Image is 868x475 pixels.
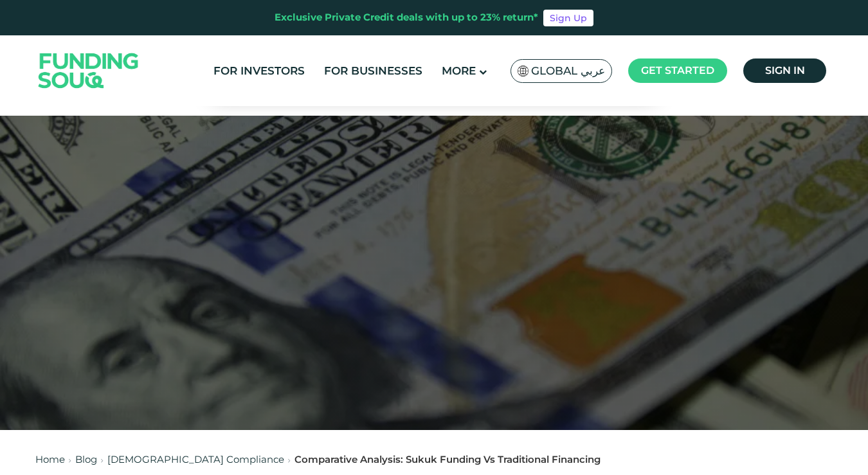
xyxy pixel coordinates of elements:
div: Comparative Analysis: Sukuk Funding Vs Traditional Financing [294,453,601,467]
span: Get started [641,64,714,76]
a: Blog [75,453,97,465]
div: Exclusive Private Credit deals with up to 23% return* [275,10,538,25]
a: [DEMOGRAPHIC_DATA] Compliance [107,453,284,465]
a: For Businesses [321,60,426,82]
a: Sign in [743,58,826,83]
a: Sign Up [543,10,593,26]
img: SA Flag [518,66,529,76]
span: Sign in [765,64,805,76]
a: Home [35,453,65,465]
a: For Investors [210,60,308,82]
span: Global عربي [531,64,605,78]
img: Logo [26,38,152,103]
span: More [442,64,476,77]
